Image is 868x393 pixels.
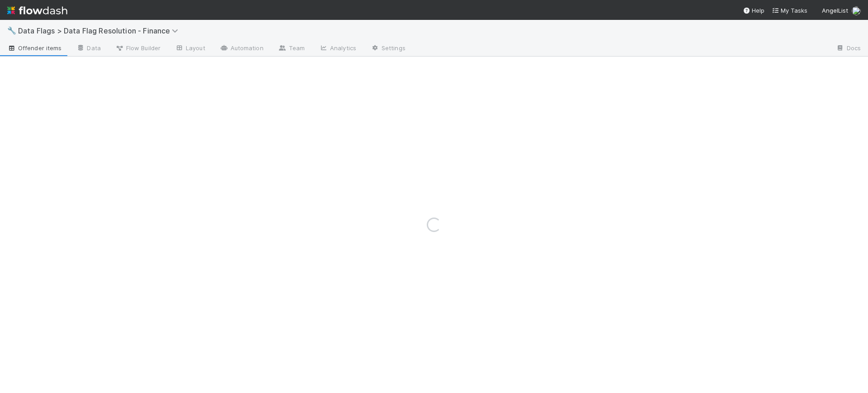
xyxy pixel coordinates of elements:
[743,6,764,15] div: Help
[18,26,183,35] span: Data Flags > Data Flag Resolution - Finance
[108,42,168,56] a: Flow Builder
[7,43,61,52] span: Offender items
[7,27,16,34] span: 🔧
[852,6,861,15] img: avatar_fee1282a-8af6-4c79-b7c7-bf2cfad99775.png
[69,42,108,56] a: Data
[271,42,312,56] a: Team
[168,42,212,56] a: Layout
[7,3,67,18] img: logo-inverted-e16ddd16eac7371096b0.svg
[772,6,807,15] a: My Tasks
[822,7,848,14] span: AngelList
[312,42,363,56] a: Analytics
[829,42,868,56] a: Docs
[212,42,271,56] a: Automation
[115,43,160,52] span: Flow Builder
[772,7,807,14] span: My Tasks
[363,42,413,56] a: Settings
